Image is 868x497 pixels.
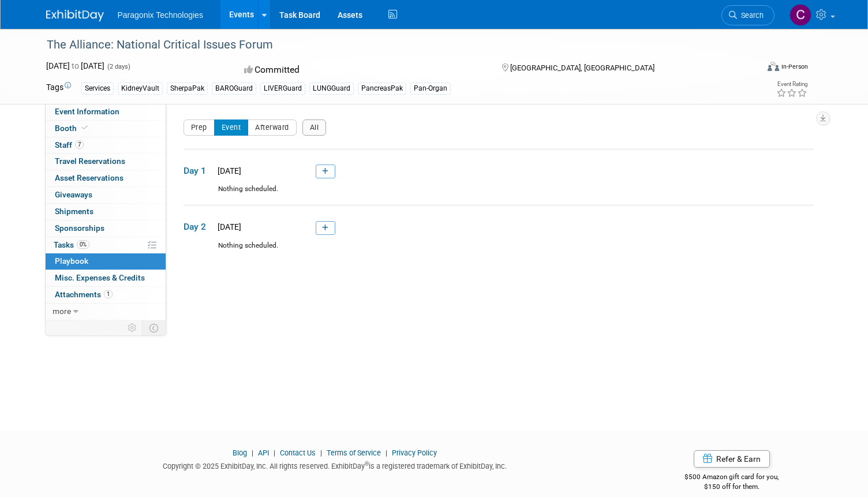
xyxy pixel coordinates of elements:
div: KidneyVault [118,83,163,95]
a: Shipments [46,204,166,220]
img: Coby Babbs [790,4,811,26]
a: Event Information [46,104,166,120]
div: In-Person [781,62,808,71]
span: Day 1 [184,165,212,177]
div: SherpaPak [167,83,208,95]
div: LUNGGuard [309,83,354,95]
a: Travel Reservations [46,154,166,170]
button: All [302,119,327,136]
div: Nothing scheduled. [184,184,814,204]
a: Refer & Earn [694,450,770,468]
div: Event Rating [776,81,807,87]
span: more [53,307,71,316]
button: Afterward [248,119,297,136]
span: [GEOGRAPHIC_DATA], [GEOGRAPHIC_DATA] [510,63,654,72]
i: Booth reservation complete [82,125,88,131]
a: Booth [46,121,166,137]
a: Attachments1 [46,287,166,303]
span: Day 2 [184,221,212,233]
a: Asset Reservations [46,170,166,186]
td: Toggle Event Tabs [142,320,166,335]
a: Giveaways [46,187,166,203]
span: Event Information [55,107,119,116]
span: Giveaways [55,190,92,199]
span: Search [737,11,764,20]
a: more [46,304,166,320]
span: [DATE] [214,222,241,231]
span: Attachments [55,290,113,299]
a: Playbook [46,253,166,270]
img: ExhibitDay [46,10,104,21]
a: Terms of Service [327,449,381,457]
span: [DATE] [214,166,241,175]
div: Copyright © 2025 ExhibitDay, Inc. All rights reserved. ExhibitDay is a registered trademark of Ex... [46,458,624,472]
span: 1 [104,290,113,298]
div: Nothing scheduled. [184,241,814,261]
a: Staff7 [46,137,166,154]
span: | [249,449,256,457]
span: Sponsorships [55,223,104,233]
sup: ® [365,461,369,467]
button: Prep [184,119,215,136]
a: Search [721,5,775,25]
span: Staff [55,140,84,150]
div: BAROGuard [212,83,256,95]
span: Booth [55,124,90,133]
div: LIVERGuard [260,83,305,95]
a: Blog [233,449,247,457]
div: Committed [241,60,483,80]
span: Paragonix Technologies [118,10,203,20]
div: Event Format [695,60,808,77]
a: Sponsorships [46,221,166,237]
span: Playbook [55,256,88,266]
span: | [383,449,390,457]
div: $150 off for them. [641,482,822,492]
a: Privacy Policy [392,449,437,457]
span: 0% [77,240,89,249]
span: Travel Reservations [55,156,125,166]
span: Tasks [54,240,89,249]
a: Tasks0% [46,237,166,253]
span: [DATE] [DATE] [46,61,104,70]
span: Shipments [55,207,93,216]
div: Pan-Organ [410,83,451,95]
a: API [258,449,269,457]
span: 7 [75,140,84,149]
div: PancreasPak [358,83,406,95]
td: Personalize Event Tab Strip [122,320,143,335]
div: $500 Amazon gift card for you, [641,465,822,491]
div: The Alliance: National Critical Issues Forum [43,35,743,55]
span: Misc. Expenses & Credits [55,273,145,282]
span: Asset Reservations [55,173,124,182]
span: (2 days) [106,63,130,70]
button: Event [214,119,249,136]
a: Misc. Expenses & Credits [46,270,166,286]
span: | [317,449,325,457]
span: | [271,449,278,457]
td: Tags [46,81,71,95]
span: to [70,61,81,70]
img: Format-Inperson.png [768,62,779,71]
a: Contact Us [280,449,316,457]
div: Services [81,83,114,95]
